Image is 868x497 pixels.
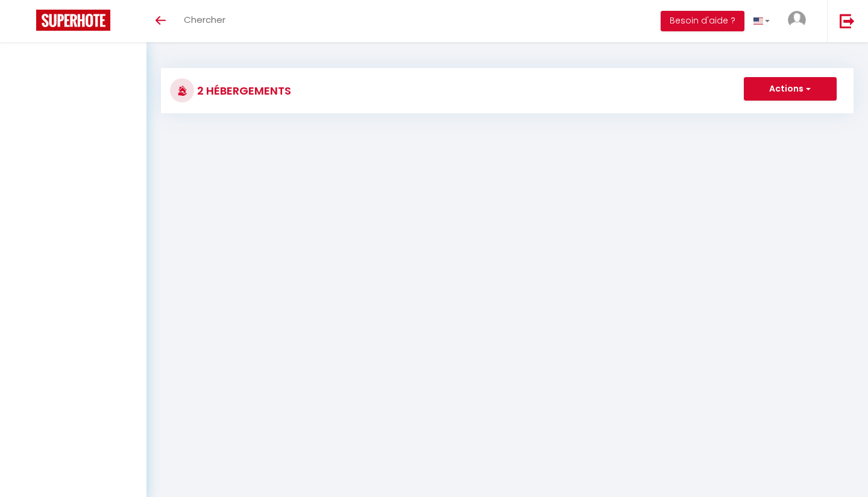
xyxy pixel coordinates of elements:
[788,11,806,29] img: ...
[36,10,110,31] img: Super Booking
[184,13,225,26] span: Chercher
[840,13,855,28] img: logout
[194,77,291,104] h3: 2 Hébergements
[744,77,837,101] button: Actions
[661,11,744,31] button: Besoin d'aide ?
